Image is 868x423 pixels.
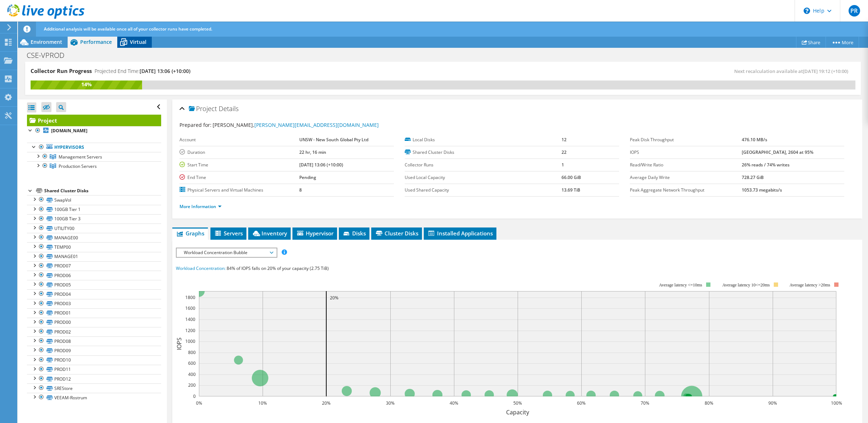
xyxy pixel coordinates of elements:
[405,174,562,181] label: Used Local Capacity
[179,121,212,128] label: Prepared for:
[427,230,493,237] span: Installed Applications
[513,400,522,406] text: 50%
[630,187,742,194] label: Peak Aggregate Network Throughput
[789,282,830,288] text: Average latency >20ms
[722,282,770,288] tspan: Average latency 10<=20ms
[562,137,567,143] b: 12
[405,161,562,169] label: Collector Runs
[27,205,161,214] a: 100GB Tier 1
[27,346,161,355] a: PROD09
[59,163,97,169] span: Production Servers
[27,143,161,152] a: Hypervisors
[188,371,196,377] text: 400
[59,154,102,160] span: Management Servers
[803,68,848,74] span: [DATE] 19:12 (+10:00)
[252,230,287,237] span: Inventory
[27,336,161,346] a: PROD08
[27,355,161,365] a: PROD10
[296,230,333,237] span: Hypervisor
[27,318,161,327] a: PROD00
[27,161,161,171] a: Production Servers
[577,400,586,406] text: 60%
[185,305,195,311] text: 1600
[179,149,299,156] label: Duration
[742,162,790,168] b: 26% reads / 74% writes
[27,271,161,280] a: PROD06
[705,400,713,406] text: 80%
[630,149,742,156] label: IOPS
[375,230,418,237] span: Cluster Disks
[299,162,343,168] b: [DATE] 13:06 (+10:00)
[330,295,338,301] text: 20%
[188,360,196,366] text: 600
[95,67,190,75] h4: Projected End Time:
[27,152,161,161] a: Management Servers
[630,174,742,181] label: Average Daily Write
[742,174,764,180] b: 728.27 GiB
[826,37,859,48] a: More
[130,38,146,45] span: Virtual
[322,400,331,406] text: 20%
[193,393,196,399] text: 0
[254,121,379,128] a: [PERSON_NAME][EMAIL_ADDRESS][DOMAIN_NAME]
[31,38,62,45] span: Environment
[44,187,161,195] div: Shared Cluster Disks
[27,374,161,383] a: PROD12
[219,104,238,113] span: Details
[27,383,161,393] a: SREStore
[27,393,161,402] a: VEEAM-Rostrum
[27,308,161,318] a: PROD01
[176,230,204,237] span: Graphs
[630,136,742,143] label: Peak Disk Throughput
[227,265,329,271] span: 84% of IOPS falls on 20% of your capacity (2.75 TiB)
[405,136,562,143] label: Local Disks
[27,280,161,289] a: PROD05
[80,38,112,45] span: Performance
[27,224,161,233] a: UTILITY00
[27,289,161,299] a: PROD04
[27,195,161,204] a: SwapVol
[185,327,195,334] text: 1200
[299,174,316,180] b: Pending
[562,149,567,155] b: 22
[562,162,564,168] b: 1
[299,187,302,193] b: 8
[179,136,299,143] label: Account
[27,299,161,308] a: PROD03
[179,161,299,169] label: Start Time
[27,252,161,261] a: MANAGE01
[405,187,562,194] label: Used Shared Capacity
[140,68,190,74] span: [DATE] 13:06 (+10:00)
[804,8,810,14] svg: \n
[299,137,368,143] b: UNSW - New South Global Pty Ltd
[27,261,161,271] a: PROD07
[742,149,813,155] b: [GEOGRAPHIC_DATA], 2604 at 95%
[27,365,161,374] a: PROD11
[734,68,852,74] span: Next recalculation available at
[179,203,222,210] a: More Information
[630,161,742,169] label: Read/Write Ratio
[405,149,562,156] label: Shared Cluster Disks
[796,37,826,48] a: Share
[849,5,860,17] span: PR
[31,81,142,88] div: 14%
[27,115,161,126] a: Project
[185,316,195,322] text: 1400
[180,248,273,257] span: Workload Concentration Bubble
[188,349,196,355] text: 800
[258,400,267,406] text: 10%
[176,265,226,271] span: Workload Concentration:
[185,294,195,300] text: 1800
[450,400,458,406] text: 40%
[196,400,202,406] text: 0%
[299,149,326,155] b: 22 hr, 16 min
[27,327,161,336] a: PROD02
[179,174,299,181] label: End Time
[185,338,195,344] text: 1000
[175,337,183,350] text: IOPS
[342,230,366,237] span: Disks
[831,400,842,406] text: 100%
[27,233,161,242] a: MANAGE00
[641,400,649,406] text: 70%
[179,187,299,194] label: Physical Servers and Virtual Machines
